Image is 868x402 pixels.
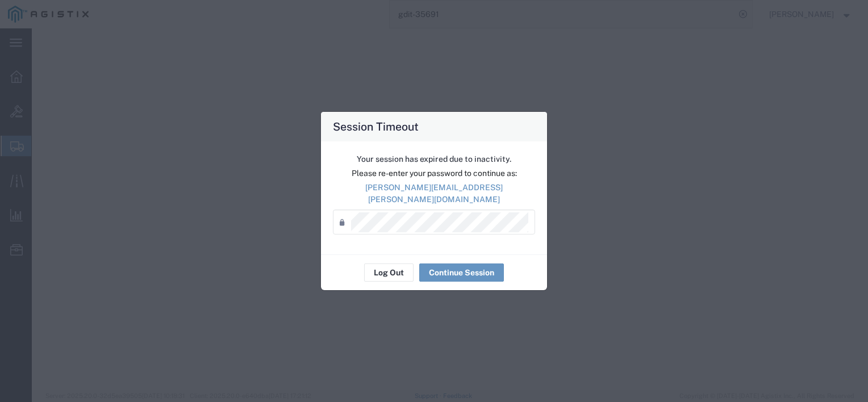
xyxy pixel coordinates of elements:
[364,263,414,282] button: Log Out
[333,118,419,135] h4: Session Timeout
[333,153,535,165] p: Your session has expired due to inactivity.
[333,182,535,206] p: [PERSON_NAME][EMAIL_ADDRESS][PERSON_NAME][DOMAIN_NAME]
[419,263,504,282] button: Continue Session
[333,167,535,179] p: Please re-enter your password to continue as:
